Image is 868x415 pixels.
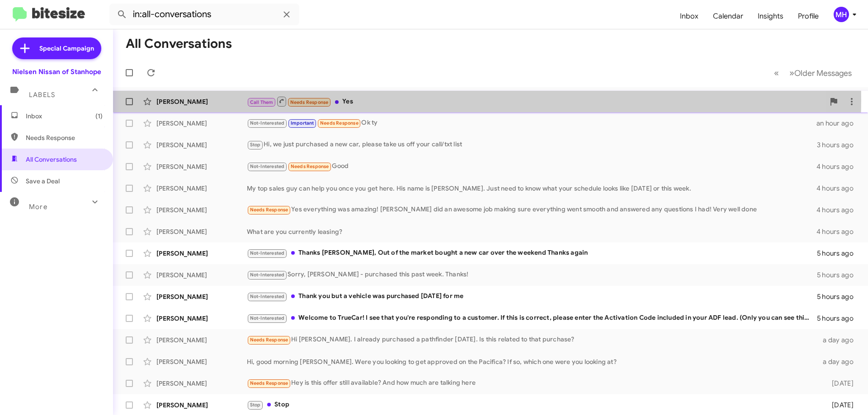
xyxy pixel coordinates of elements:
[817,270,861,280] div: 5 hours ago
[291,163,329,169] span: Needs Response
[784,64,857,82] button: Next
[794,68,852,78] span: Older Messages
[834,7,849,22] div: MH
[250,120,285,126] span: Not-Interested
[826,7,858,22] button: MH
[816,227,861,236] div: 4 hours ago
[29,203,47,211] span: More
[817,249,861,258] div: 5 hours ago
[156,270,247,280] div: [PERSON_NAME]
[247,335,817,345] div: Hi [PERSON_NAME]. I already purchased a pathfinder [DATE]. Is this related to that purchase?
[769,64,857,82] nav: Page navigation example
[817,292,861,301] div: 5 hours ago
[817,401,861,410] div: [DATE]
[156,205,247,214] div: [PERSON_NAME]
[247,357,817,366] div: Hi, good morning [PERSON_NAME]. Were you looking to get approved on the Pacifica? If so, which on...
[706,3,750,29] a: Calendar
[156,336,247,345] div: [PERSON_NAME]
[247,227,816,236] div: What are you currently leasing?
[320,120,359,126] span: Needs Response
[791,3,826,29] a: Profile
[26,177,60,186] span: Save a Deal
[816,119,861,128] div: an hour ago
[290,99,329,105] span: Needs Response
[250,294,285,299] span: Not-Interested
[156,292,247,301] div: [PERSON_NAME]
[26,133,103,142] span: Needs Response
[250,380,288,386] span: Needs Response
[817,336,861,345] div: a day ago
[12,37,101,59] a: Special Campaign
[247,270,817,280] div: Sorry, [PERSON_NAME] - purchased this past week. Thanks!
[250,207,288,213] span: Needs Response
[247,96,825,107] div: Yes
[156,184,247,193] div: [PERSON_NAME]
[817,314,861,323] div: 5 hours ago
[247,140,817,150] div: Hi, we just purchased a new car, please take us off your call/txt list
[39,44,94,53] span: Special Campaign
[26,112,103,121] span: Inbox
[247,205,816,215] div: Yes everything was amazing! [PERSON_NAME] did an awesome job making sure everything went smooth a...
[750,3,791,29] a: Insights
[156,162,247,171] div: [PERSON_NAME]
[774,67,779,79] span: «
[250,142,261,148] span: Stop
[673,3,706,29] a: Inbox
[109,4,299,25] input: Search
[247,184,816,193] div: My top sales guy can help you once you get here. His name is [PERSON_NAME]. Just need to know wha...
[12,67,101,76] div: Nielsen Nissan of Stanhope
[816,162,861,171] div: 4 hours ago
[247,313,817,323] div: Welcome to TrueCar! I see that you're responding to a customer. If this is correct, please enter ...
[817,140,861,149] div: 3 hours ago
[156,119,247,128] div: [PERSON_NAME]
[250,99,274,105] span: Call Them
[250,315,285,321] span: Not-Interested
[247,291,817,302] div: Thank you but a vehicle was purchased [DATE] for me
[250,337,288,343] span: Needs Response
[250,402,261,408] span: Stop
[250,250,285,256] span: Not-Interested
[291,120,314,126] span: Important
[247,248,817,258] div: Thanks [PERSON_NAME], Out of the market bought a new car over the weekend Thanks again
[156,357,247,366] div: [PERSON_NAME]
[156,140,247,149] div: [PERSON_NAME]
[817,379,861,388] div: [DATE]
[26,155,77,164] span: All Conversations
[156,314,247,323] div: [PERSON_NAME]
[250,163,285,169] span: Not-Interested
[29,91,55,99] span: Labels
[156,97,247,106] div: [PERSON_NAME]
[156,401,247,410] div: [PERSON_NAME]
[126,37,232,51] h1: All Conversations
[247,118,816,128] div: Ok ty
[247,161,816,172] div: Good
[789,67,794,79] span: »
[817,357,861,366] div: a day ago
[247,400,817,410] div: Stop
[816,205,861,214] div: 4 hours ago
[156,227,247,236] div: [PERSON_NAME]
[156,249,247,258] div: [PERSON_NAME]
[156,379,247,388] div: [PERSON_NAME]
[769,64,784,82] button: Previous
[95,112,103,121] span: (1)
[816,184,861,193] div: 4 hours ago
[247,378,817,388] div: Hey is this offer still available? And how much are talking here
[250,272,285,278] span: Not-Interested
